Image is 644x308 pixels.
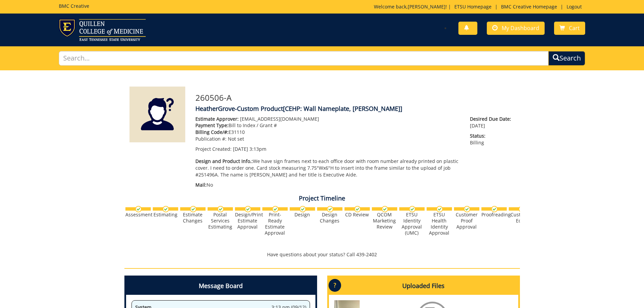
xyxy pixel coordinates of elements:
[208,212,233,230] div: Postal Services Estimating
[195,182,207,188] span: Mail:
[464,206,470,212] img: checkmark
[408,3,446,10] a: [PERSON_NAME]
[399,212,425,236] div: ETSU Identity Approval (UMC)
[195,116,460,122] p: [EMAIL_ADDRESS][DOMAIN_NAME]
[569,24,580,32] span: Cart
[470,116,515,129] p: [DATE]
[481,212,507,218] div: Proofreading
[470,133,515,146] p: Billing
[195,116,239,122] span: Estimate Approver:
[126,277,315,295] h4: Message Board
[135,206,142,212] img: checkmark
[233,146,266,152] span: [DATE] 3:13pm
[436,206,443,212] img: checkmark
[195,122,460,129] p: Bill to Index / Grant #
[409,206,415,212] img: checkmark
[283,104,402,113] span: [CEHP: Wall Nameplate, [PERSON_NAME]]
[374,3,585,10] p: Welcome back, ! | | |
[498,3,560,10] a: BMC Creative Homepage
[195,122,229,128] span: Payment Type:
[195,129,460,136] p: E31110
[59,19,146,41] img: ETSU logo
[563,3,585,10] a: Logout
[502,24,539,32] span: My Dashboard
[195,93,515,102] h3: 260506-A
[300,206,306,212] img: checkmark
[217,206,224,212] img: checkmark
[329,277,518,295] h4: Uploaded Files
[190,206,196,212] img: checkmark
[491,206,498,212] img: checkmark
[427,212,452,236] div: ETSU Health Identity Approval
[470,133,515,139] span: Status:
[124,251,520,258] p: Have questions about your status? Call 439-2402
[195,105,515,112] h4: HeatherGrove-Custom Product
[124,195,520,202] h4: Project Timeline
[163,206,169,212] img: checkmark
[235,212,260,230] div: Design/Print Estimate Approval
[317,212,342,224] div: Design Changes
[272,206,279,212] img: checkmark
[129,87,185,142] img: Product featured image
[195,182,460,188] p: No
[180,212,206,224] div: Estimate Changes
[153,212,178,218] div: Estimating
[262,212,288,236] div: Print-Ready Estimate Approval
[59,51,549,66] input: Search...
[519,206,525,212] img: checkmark
[382,206,388,212] img: checkmark
[329,279,341,292] p: ?
[548,51,585,66] button: Search
[195,158,253,164] span: Design and Product Info.:
[245,206,251,212] img: checkmark
[228,136,244,142] span: Not set
[344,212,370,218] div: CD Review
[451,3,495,10] a: ETSU Homepage
[125,212,151,218] div: Assessment
[195,129,229,135] span: Billing Code/#:
[554,22,585,35] a: Cart
[290,212,315,218] div: Design
[195,136,226,142] span: Publication #:
[372,212,397,230] div: QCOM Marketing Review
[470,116,515,122] span: Desired Due Date:
[195,146,232,152] span: Project Created:
[454,212,479,230] div: Customer Proof Approval
[487,22,545,35] a: My Dashboard
[354,206,361,212] img: checkmark
[509,212,534,224] div: Customer Edits
[195,158,460,178] p: We have sign frames next to each office door with room number already printed on plastic cover. I...
[327,206,333,212] img: checkmark
[59,3,89,8] h5: BMC Creative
